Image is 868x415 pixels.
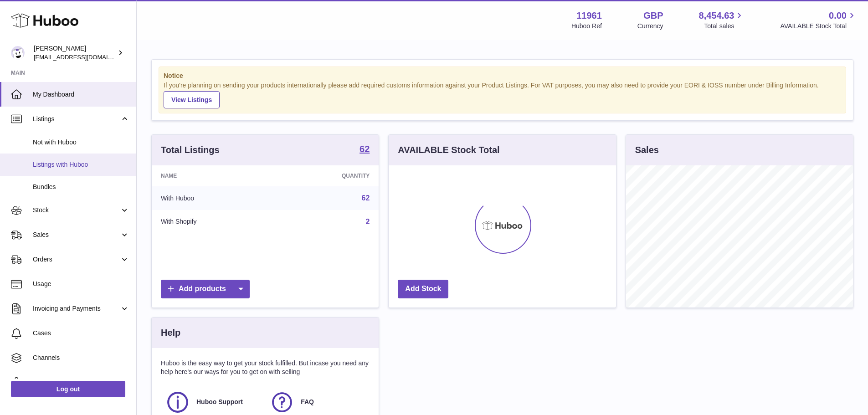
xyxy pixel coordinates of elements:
[362,194,370,202] a: 62
[33,138,129,147] span: Not with Huboo
[164,81,841,108] div: If you're planning on sending your products internationally please add required customs informati...
[33,183,129,191] span: Bundles
[699,10,734,22] span: 8,454.63
[33,231,120,239] span: Sales
[398,280,448,298] a: Add Stock
[34,44,116,61] div: [PERSON_NAME]
[34,53,134,61] span: [EMAIL_ADDRESS][DOMAIN_NAME]
[576,10,602,22] strong: 11961
[161,144,220,156] h3: Total Listings
[829,10,847,22] span: 0.00
[637,22,663,31] div: Currency
[152,165,274,186] th: Name
[270,390,365,415] a: FAQ
[360,144,370,154] strong: 62
[643,10,663,22] strong: GBP
[33,206,120,215] span: Stock
[152,186,274,210] td: With Huboo
[780,10,857,31] a: 0.00 AVAILABLE Stock Total
[33,329,129,338] span: Cases
[398,144,499,156] h3: AVAILABLE Stock Total
[33,378,129,387] span: Settings
[33,354,129,362] span: Channels
[360,144,370,155] a: 62
[33,255,120,264] span: Orders
[780,22,857,31] span: AVAILABLE Stock Total
[33,304,120,313] span: Invoicing and Payments
[196,398,243,406] span: Huboo Support
[33,280,129,288] span: Usage
[274,165,379,186] th: Quantity
[165,390,261,415] a: Huboo Support
[161,280,250,298] a: Add products
[301,398,314,406] span: FAQ
[571,22,602,31] div: Huboo Ref
[33,115,120,123] span: Listings
[635,144,659,156] h3: Sales
[33,90,129,99] span: My Dashboard
[161,327,180,339] h3: Help
[152,210,274,234] td: With Shopify
[161,359,370,376] p: Huboo is the easy way to get your stock fulfilled. But incase you need any help here's our ways f...
[11,381,125,397] a: Log out
[164,91,220,108] a: View Listings
[699,10,745,31] a: 8,454.63 Total sales
[11,46,25,60] img: internalAdmin-11961@internal.huboo.com
[704,22,745,31] span: Total sales
[365,218,370,225] a: 2
[164,72,841,80] strong: Notice
[33,160,129,169] span: Listings with Huboo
